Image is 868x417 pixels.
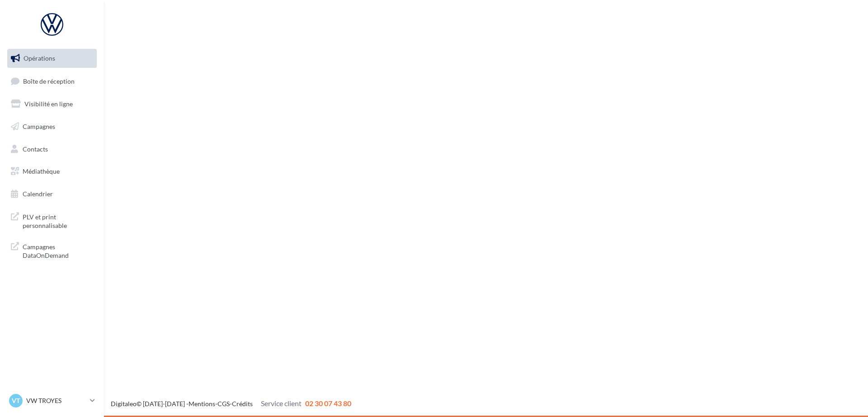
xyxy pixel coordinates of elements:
[232,400,253,408] a: Crédits
[5,117,99,136] a: Campagnes
[26,396,86,405] p: VW TROYES
[23,190,53,198] span: Calendrier
[189,400,215,408] a: Mentions
[5,140,99,159] a: Contacts
[5,71,99,91] a: Boîte de réception
[24,100,73,108] span: Visibilité en ligne
[5,95,99,114] a: Visibilité en ligne
[261,399,302,408] span: Service client
[23,77,75,85] span: Boîte de réception
[111,400,137,408] a: Digitaleo
[23,145,48,152] span: Contacts
[23,241,93,260] span: Campagnes DataOnDemand
[5,49,99,68] a: Opérations
[23,167,60,175] span: Médiathèque
[217,400,230,408] a: CGS
[5,185,99,204] a: Calendrier
[23,211,93,230] span: PLV et print personnalisable
[7,392,97,409] a: VT VW TROYES
[12,396,20,405] span: VT
[5,207,99,234] a: PLV et print personnalisable
[305,399,351,408] span: 02 30 07 43 80
[5,162,99,181] a: Médiathèque
[23,123,55,130] span: Campagnes
[5,237,99,264] a: Campagnes DataOnDemand
[24,54,55,62] span: Opérations
[111,400,351,408] span: © [DATE]-[DATE] - - -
